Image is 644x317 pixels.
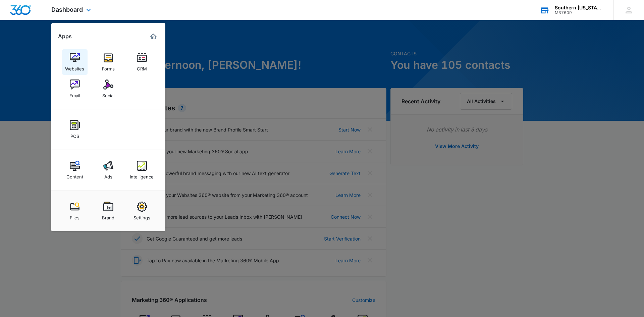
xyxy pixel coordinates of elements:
a: Settings [129,198,155,224]
div: account name [555,5,604,10]
h2: Apps [58,33,72,40]
div: Settings [133,212,150,220]
a: CRM [129,49,155,75]
a: Files [62,198,88,224]
div: Email [69,90,80,98]
a: Content [62,157,88,183]
a: Intelligence [129,157,155,183]
a: POS [62,117,88,142]
a: Forms [96,49,121,75]
div: Forms [102,63,115,71]
a: Social [96,76,121,102]
div: Files [70,212,79,220]
div: Content [66,171,83,179]
span: Dashboard [51,6,83,13]
a: Websites [62,49,88,75]
div: Ads [104,171,112,179]
div: Websites [65,63,84,71]
div: account id [555,10,604,15]
div: POS [70,130,79,139]
div: Brand [102,212,114,220]
div: Intelligence [130,171,154,179]
div: CRM [137,63,147,71]
a: Brand [96,198,121,224]
a: Ads [96,157,121,183]
div: Social [102,90,114,98]
a: Marketing 360® Dashboard [148,31,159,42]
a: Email [62,76,88,102]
